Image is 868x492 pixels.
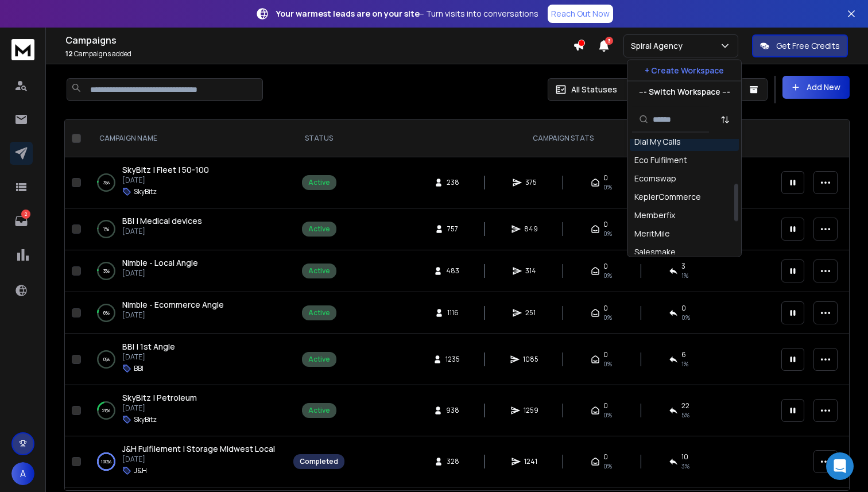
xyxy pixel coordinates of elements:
span: SkyBitz | Petroleum [122,392,197,403]
p: 0 % [103,354,110,365]
div: Salesmake [634,246,676,258]
span: 0 [603,173,608,183]
div: Memberfix [634,210,675,221]
button: A [11,462,34,485]
div: KeplerCommerce [634,191,701,203]
span: 328 [447,457,459,466]
th: CAMPAIGN NAME [86,120,286,157]
td: 3%Nimble - Local Angle[DATE] [86,250,286,292]
p: SkyBitz [134,187,157,196]
td: 100%J&H Fulfilement | Storage Midwest Local[DATE]J&H [86,436,286,487]
span: 1085 [523,355,538,364]
span: SkyBitz | Fleet | 50-100 [122,164,209,175]
div: Active [308,406,330,415]
div: Open Intercom Messenger [826,452,854,480]
span: 0 [603,350,608,359]
span: BBI | 1st Angle [122,341,175,352]
span: Nimble - Local Angle [122,257,198,268]
span: 1 % [681,271,688,280]
td: 3%SkyBitz | Fleet | 50-100[DATE]SkyBitz [86,157,286,208]
span: J&H Fulfilement | Storage Midwest Local [122,443,275,454]
td: 0%BBI | 1st Angle[DATE]BBI [86,334,286,385]
span: 0% [603,229,612,238]
span: 314 [525,266,537,276]
span: 0% [603,410,612,420]
div: Eco Fulfilment [634,154,687,166]
p: [DATE] [122,311,224,320]
p: Reach Out Now [551,8,610,20]
button: + Create Workspace [627,60,741,81]
div: Active [308,178,330,187]
h1: Campaigns [65,33,573,47]
p: SkyBitz [134,415,157,424]
p: 1 % [103,223,109,235]
p: [DATE] [122,404,197,413]
span: 0 [603,304,608,313]
span: 0% [603,183,612,192]
span: 10 [681,452,688,462]
strong: Your warmest leads are on your site [276,8,420,19]
span: 1259 [524,406,538,415]
span: 0 [603,262,608,271]
p: All Statuses [571,84,617,95]
p: 3 % [103,177,110,188]
span: 12 [65,49,73,59]
span: 3 [605,37,613,45]
p: + Create Workspace [645,65,724,76]
span: 0 [603,220,608,229]
p: – Turn visits into conversations [276,8,538,20]
p: Campaigns added [65,49,573,59]
p: BBI [134,364,144,373]
span: 1116 [447,308,459,317]
th: CAMPAIGN STATS [351,120,774,157]
div: Active [308,355,330,364]
span: 757 [447,224,459,234]
div: Active [308,224,330,234]
td: 21%SkyBitz | Petroleum[DATE]SkyBitz [86,385,286,436]
a: SkyBitz | Petroleum [122,392,197,404]
td: 6%Nimble - Ecommerce Angle[DATE] [86,292,286,334]
p: 21 % [102,405,110,416]
a: SkyBitz | Fleet | 50-100 [122,164,209,176]
th: STATUS [286,120,351,157]
button: Add New [782,76,850,99]
button: Get Free Credits [752,34,848,57]
div: MeritMile [634,228,670,239]
p: 6 % [103,307,110,319]
a: Nimble - Local Angle [122,257,198,269]
p: 100 % [101,456,111,467]
span: 1235 [445,355,460,364]
p: 3 % [103,265,110,277]
span: 3 [681,262,685,271]
span: BBI | Medical devices [122,215,202,226]
span: 22 [681,401,689,410]
span: 0% [603,359,612,369]
p: [DATE] [122,227,202,236]
div: Ecomswap [634,173,676,184]
a: 2 [10,210,33,233]
div: Active [308,308,330,317]
span: 1241 [524,457,537,466]
p: J&H [134,466,147,475]
p: Get Free Credits [776,40,840,52]
span: 0 [603,401,608,410]
p: [DATE] [122,269,198,278]
span: 483 [446,266,459,276]
span: 251 [525,308,537,317]
span: 1 % [681,359,688,369]
div: Active [308,266,330,276]
span: 0% [603,462,612,471]
p: [DATE] [122,176,209,185]
span: Nimble - Ecommerce Angle [122,299,224,310]
span: 938 [446,406,459,415]
span: 5 % [681,410,689,420]
a: Nimble - Ecommerce Angle [122,299,224,311]
td: 1%BBI | Medical devices[DATE] [86,208,286,250]
span: 0% [603,271,612,280]
span: 0 [603,452,608,462]
span: 238 [447,178,459,187]
span: 0 [681,304,686,313]
span: 0 % [681,313,690,322]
